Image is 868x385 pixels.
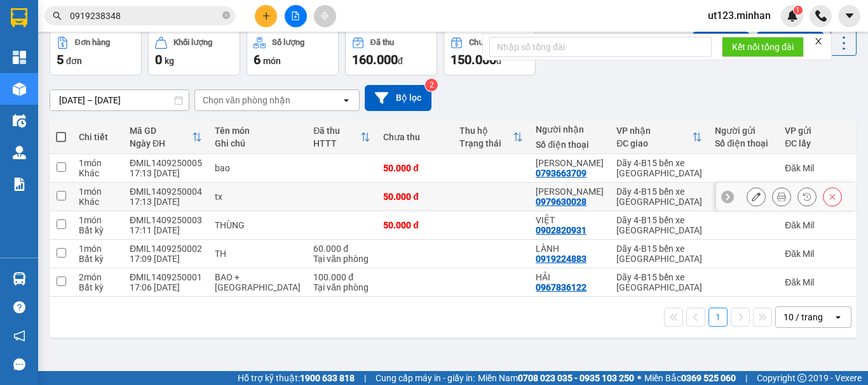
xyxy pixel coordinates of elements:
div: Dãy 4-B15 bến xe [GEOGRAPHIC_DATA] [616,215,702,235]
span: 150.000 [451,52,496,67]
span: close-circle [222,11,230,19]
button: aim [314,5,336,27]
span: search [53,11,62,20]
div: Khác [79,168,117,178]
span: đơn [66,56,82,66]
button: Đã thu160.000đ [345,30,437,75]
span: kg [165,56,174,66]
img: icon-new-feature [787,10,798,22]
div: Người nhận [536,124,604,134]
div: 17:06 [DATE] [130,282,202,292]
strong: 0708 023 035 - 0935 103 250 [518,373,634,383]
button: Đơn hàng5đơn [50,30,142,75]
span: question-circle [13,301,25,313]
button: caret-down [838,5,860,27]
img: solution-icon [13,178,26,191]
div: Dãy 4-B15 bến xe [GEOGRAPHIC_DATA] [616,186,702,207]
div: Dãy 4-B15 bến xe [GEOGRAPHIC_DATA] [616,158,702,178]
div: Thu hộ [459,126,513,136]
span: message [13,358,25,370]
div: VP nhận [616,126,692,136]
div: ĐC lấy [785,138,857,148]
th: Toggle SortBy [610,121,709,154]
input: Nhập số tổng đài [489,37,712,57]
span: notification [13,330,25,342]
span: Nhận: [83,12,113,25]
div: Đơn hàng [75,38,110,47]
div: 1 món [79,244,117,254]
div: Đã thu [370,38,394,47]
div: Chọn văn phòng nhận [203,94,290,107]
span: Hỗ trợ kỹ thuật: [238,371,355,385]
button: Kết nối tổng đài [722,37,804,57]
div: Người gửi [715,126,772,136]
span: 5 [57,52,64,67]
div: 1 món [79,215,117,225]
span: file-add [291,11,300,20]
span: Cung cấp máy in - giấy in: [376,371,475,385]
div: 10 / trang [783,311,823,323]
div: 0793663709 [536,168,587,178]
span: đ [496,56,501,66]
div: 17:13 [DATE] [130,197,202,207]
span: 1 [796,6,800,15]
div: 17:09 [DATE] [130,254,202,264]
div: 0902820931 [536,225,587,235]
div: BAO +TX [215,272,301,292]
input: Tìm tên, số ĐT hoặc mã đơn [70,9,220,23]
span: close-circle [222,10,230,22]
img: warehouse-icon [13,82,26,96]
div: Ghi chú [215,138,301,148]
div: 2 món [79,272,117,282]
div: Đăk Mil [785,277,867,287]
div: 60.000 đ [313,244,370,254]
div: VP gửi [785,126,857,136]
div: KHÁNH LY [536,158,604,168]
img: warehouse-icon [13,146,26,159]
div: Số lượng [272,38,304,47]
div: ĐC giao [616,138,692,148]
div: HTTT [313,138,360,148]
div: ĐMIL1409250003 [130,215,202,225]
img: warehouse-icon [13,114,26,127]
div: Dãy 4-B15 bến xe [GEOGRAPHIC_DATA] [616,272,702,292]
div: ĐMIL1409250001 [130,272,202,282]
span: đ [398,56,403,66]
th: Toggle SortBy [453,121,529,154]
div: 17:11 [DATE] [130,225,202,235]
div: NGỌC VŨ [536,186,604,197]
span: 6 [254,52,261,67]
span: Kết nối tổng đài [732,40,794,54]
div: Số điện thoại [715,138,772,148]
div: 50.000 đ [383,192,447,202]
span: ⚪️ [637,375,641,381]
span: món [263,56,281,66]
button: Khối lượng0kg [148,30,240,75]
svg: open [833,312,843,322]
div: 0919224883 [536,254,587,264]
strong: 1900 633 818 [300,373,355,383]
div: Đăk Mil [785,220,867,230]
div: 100.000 đ [313,272,370,282]
div: 0967836122 [536,282,587,292]
svg: open [341,95,351,105]
div: TH [215,249,301,259]
div: [PERSON_NAME] [83,56,212,72]
img: dashboard-icon [13,51,26,64]
button: Bộ lọc [365,85,431,111]
div: Chưa thu [383,132,447,142]
div: 50.000 đ [383,163,447,173]
div: ĐMIL1409250004 [130,186,202,197]
div: Chi tiết [79,132,117,142]
div: Sửa đơn hàng [747,187,766,206]
div: 0979630028 [536,197,587,207]
div: Tên món [215,126,301,136]
button: 1 [709,308,728,327]
button: Số lượng6món [247,30,339,75]
span: 160.000 [352,52,398,67]
th: Toggle SortBy [307,121,377,154]
div: LÀNH [536,244,604,254]
div: Đăk Mil [785,249,867,259]
span: Miền Nam [478,371,634,385]
div: Đăk Mil [785,163,867,173]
